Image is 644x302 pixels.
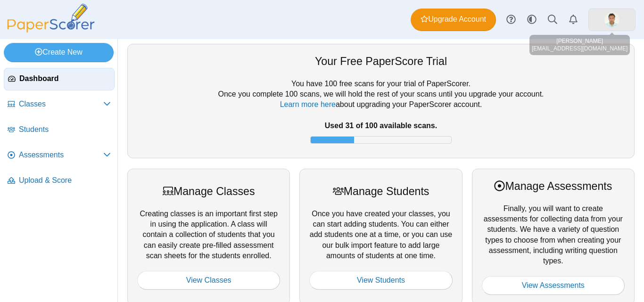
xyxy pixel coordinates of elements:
[604,12,619,27] img: ps.qM1w65xjLpOGVUdR
[529,35,630,56] div: [PERSON_NAME] [EMAIL_ADDRESS][DOMAIN_NAME]
[588,8,636,31] a: ps.qM1w65xjLpOGVUdR
[4,170,115,192] a: Upload & Score
[19,73,110,84] span: Dashboard
[4,43,114,62] a: Create New
[4,93,115,116] a: Classes
[19,124,111,135] span: Students
[280,100,336,108] a: Learn more here
[309,271,452,290] a: View Students
[19,175,111,186] span: Upload & Score
[482,179,625,194] div: Manage Assessments
[411,8,496,31] a: Upgrade Account
[19,150,103,160] span: Assessments
[4,119,115,141] a: Students
[4,26,98,34] a: PaperScorer
[325,122,437,130] b: Used 31 of 100 available scans.
[309,184,452,199] div: Manage Students
[4,144,115,167] a: Assessments
[4,68,115,90] a: Dashboard
[604,12,619,27] span: adonis maynard pilongo
[563,9,584,30] a: Alerts
[137,54,625,69] div: Your Free PaperScore Trial
[19,99,103,109] span: Classes
[421,14,486,24] span: Upgrade Account
[482,276,625,295] a: View Assessments
[137,184,280,199] div: Manage Classes
[137,79,625,148] div: You have 100 free scans for your trial of PaperScorer. Once you complete 100 scans, we will hold ...
[137,271,280,290] a: View Classes
[4,4,98,33] img: PaperScorer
